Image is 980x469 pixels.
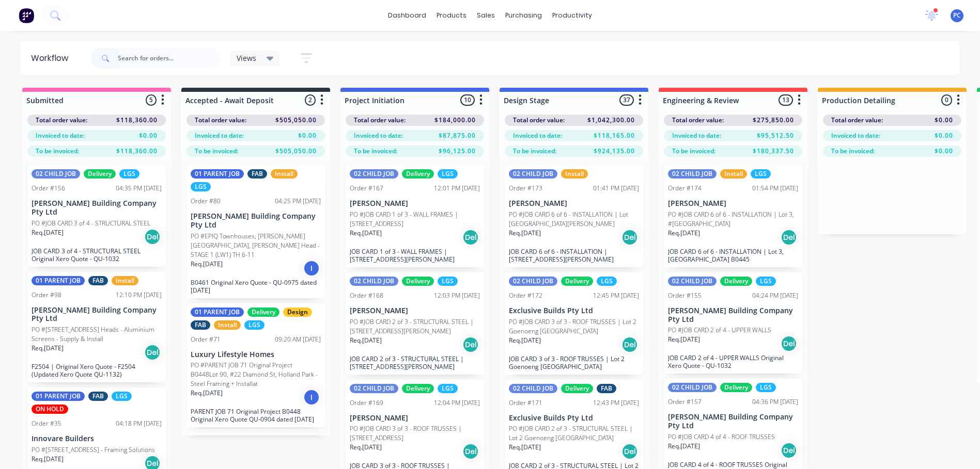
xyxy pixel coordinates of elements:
p: Exclusive Builds Pty Ltd [509,306,639,315]
div: Delivery [561,384,593,393]
p: Innovare Builders [32,434,162,443]
span: $0.00 [935,147,953,156]
span: $184,000.00 [434,116,476,125]
div: Delivery [561,277,593,286]
p: PO #PARENT JOB 71 Original Project B0448Lot 90, #22 Diamond St, Holland Park - Steel Framing + In... [191,361,321,389]
div: 02 CHILD JOB [509,169,557,179]
div: 04:24 PM [DATE] [752,291,798,300]
div: 09:20 AM [DATE] [275,335,321,344]
p: PO #[STREET_ADDRESS] Heads - Aluminium Screens - Supply & Install [32,325,162,344]
div: 04:25 PM [DATE] [275,197,321,206]
span: $0.00 [298,131,317,140]
span: Invoiced to date: [672,131,721,140]
span: Total order value: [831,116,883,125]
div: FAB [247,169,267,179]
div: LGS [191,182,211,191]
p: JOB CARD 3 of 4 - STRUCTURAL STEEL Original Xero Quote - QU-1032 [32,247,162,263]
div: 02 CHILD JOB [350,169,398,179]
p: Req. [DATE] [668,335,700,344]
div: 01:41 PM [DATE] [593,184,639,193]
p: Req. [DATE] [191,389,223,398]
div: LGS [597,277,617,286]
div: 02 CHILD JOB [509,384,557,393]
p: [PERSON_NAME] Building Company Pty Ltd [191,212,321,230]
div: productivity [547,8,597,23]
div: 02 CHILD JOB [350,277,398,286]
p: Req. [DATE] [191,260,223,269]
div: 02 CHILD JOBInstallLGSOrder #17401:54 PM [DATE][PERSON_NAME]PO #JOB CARD 6 of 6 - INSTALLATION | ... [664,165,802,267]
span: $505,050.00 [275,116,317,125]
div: Del [462,443,479,460]
div: ON HOLD [32,405,68,414]
div: 12:04 PM [DATE] [434,398,480,408]
p: [PERSON_NAME] [668,199,798,208]
span: $118,360.00 [116,116,158,125]
div: Install [720,169,747,179]
p: [PERSON_NAME] Building Company Pty Ltd [668,413,798,430]
div: FAB [191,320,210,330]
p: Req. [DATE] [509,443,541,452]
p: Req. [DATE] [32,344,64,353]
p: [PERSON_NAME] [350,414,480,423]
span: $87,875.00 [439,131,476,140]
span: Total order value: [513,116,565,125]
div: Del [462,336,479,353]
span: To be invoiced: [831,147,875,156]
div: 12:43 PM [DATE] [593,398,639,408]
div: LGS [438,384,458,393]
p: [PERSON_NAME] [509,199,639,208]
div: LGS [438,277,458,286]
div: Delivery [402,169,434,179]
div: Order #98 [32,290,61,300]
p: PO #JOB CARD 2 of 3 - STRUCTURAL STEEL | [STREET_ADDRESS][PERSON_NAME] [350,317,480,336]
div: Del [621,443,638,460]
div: Delivery [402,277,434,286]
div: FAB [597,384,616,393]
span: Total order value: [354,116,406,125]
p: Req. [DATE] [32,455,64,464]
div: 04:35 PM [DATE] [116,184,162,193]
span: $118,360.00 [116,147,158,156]
p: JOB CARD 1 of 3 - WALL FRAMES | [STREET_ADDRESS][PERSON_NAME] [350,248,480,263]
div: 01 PARENT JOB [32,392,85,401]
span: $0.00 [935,131,953,140]
div: LGS [438,169,458,179]
div: FAB [88,276,108,285]
span: Total order value: [195,116,246,125]
p: JOB CARD 6 of 6 - INSTALLATION | Lot 3, [GEOGRAPHIC_DATA] B0445 [668,248,798,263]
div: I [303,389,320,406]
p: PO #JOB CARD 3 of 3 - ROOF TRUSSES | Lot 2 Goenoeng [GEOGRAPHIC_DATA] [509,317,639,336]
div: 01 PARENT JOB [32,276,85,285]
span: Invoiced to date: [354,131,403,140]
div: LGS [751,169,771,179]
p: PO #JOB CARD 3 of 3 - ROOF TRUSSES | [STREET_ADDRESS] [350,424,480,443]
p: PO #JOB CARD 6 of 6 - INSTALLATION | Lot [GEOGRAPHIC_DATA][PERSON_NAME] [509,210,639,229]
p: [PERSON_NAME] [350,199,480,208]
span: $924,135.00 [594,147,635,156]
div: 12:45 PM [DATE] [593,291,639,300]
div: 01 PARENT JOBDeliveryDesignFABInstallLGSOrder #7109:20 AM [DATE]Luxury Lifestyle HomesPO #PARENT ... [186,303,325,428]
input: Search for orders... [118,48,220,69]
p: Luxury Lifestyle Homes [191,350,321,359]
div: Del [621,336,638,353]
div: 02 CHILD JOBInstallOrder #17301:41 PM [DATE][PERSON_NAME]PO #JOB CARD 6 of 6 - INSTALLATION | Lot... [505,165,643,267]
div: 02 CHILD JOB [32,169,80,179]
a: dashboard [383,8,431,23]
span: $95,512.50 [757,131,794,140]
span: To be invoiced: [195,147,238,156]
div: 02 CHILD JOB [668,383,717,392]
p: [PERSON_NAME] Building Company Pty Ltd [32,199,162,217]
p: JOB CARD 6 of 6 - INSTALLATION | [STREET_ADDRESS][PERSON_NAME] [509,248,639,263]
p: Req. [DATE] [350,229,382,238]
p: Req. [DATE] [32,228,64,237]
div: Del [144,344,161,361]
span: To be invoiced: [513,147,556,156]
div: 12:01 PM [DATE] [434,184,480,193]
p: PO #JOB CARD 4 of 4 - ROOF TRUSSES [668,432,775,442]
p: B0461 Original Xero Quote - QU-0975 dated [DATE] [191,279,321,294]
div: Delivery [84,169,116,179]
p: [PERSON_NAME] Building Company Pty Ltd [32,306,162,324]
div: Delivery [720,277,752,286]
div: 02 CHILD JOB [509,277,557,286]
div: purchasing [500,8,547,23]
